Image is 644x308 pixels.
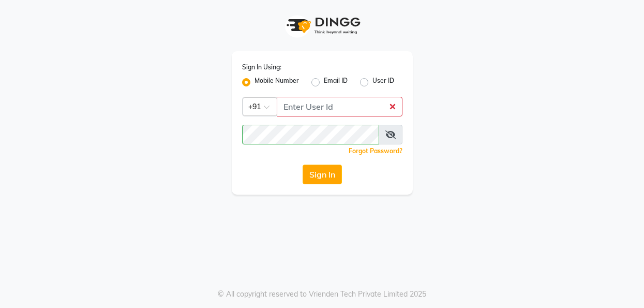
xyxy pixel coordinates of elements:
[281,10,364,41] img: logo1.svg
[372,76,394,89] label: User ID
[242,63,281,72] label: Sign In Using:
[242,125,379,144] input: Username
[277,97,402,116] input: Username
[254,76,299,89] label: Mobile Number
[349,147,402,155] a: Forgot Password?
[324,76,348,89] label: Email ID
[303,165,342,184] button: Sign In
